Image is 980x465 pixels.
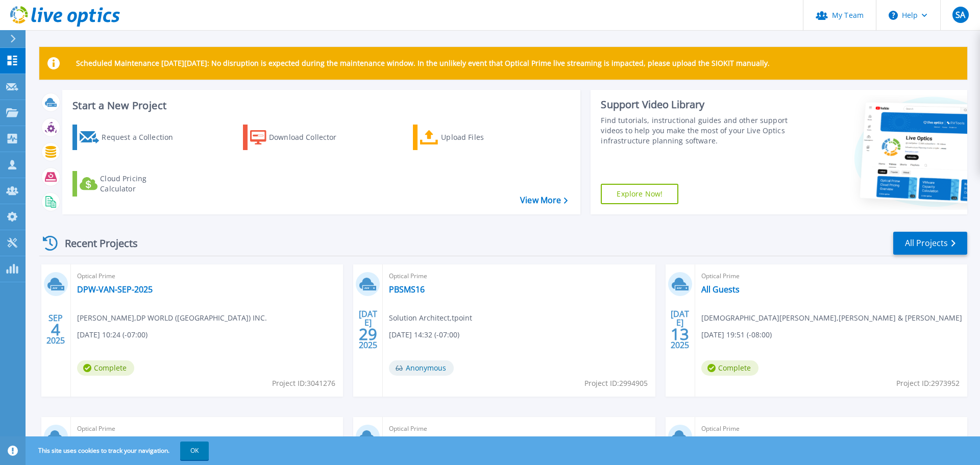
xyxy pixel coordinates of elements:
div: [DATE] 2025 [358,311,378,348]
span: Project ID: 2973952 [896,378,960,389]
span: Optical Prime [389,271,649,282]
a: Request a Collection [72,125,186,150]
span: [DATE] 19:51 (-08:00) [701,329,772,340]
div: [DATE] 2025 [670,311,690,348]
h3: Start a New Project [72,100,568,111]
a: All Guests [701,284,740,295]
a: Cloud Pricing Calculator [72,171,186,197]
span: Project ID: 3041276 [272,378,335,389]
a: DPW-VAN-SEP-2025 [77,284,153,295]
span: Complete [701,360,758,376]
button: OK [180,442,209,460]
span: This site uses cookies to track your navigation. [28,442,209,460]
span: Complete [77,360,134,376]
a: Upload Files [413,125,527,150]
div: Request a Collection [102,127,183,148]
span: 13 [671,330,689,338]
span: [DEMOGRAPHIC_DATA][PERSON_NAME] , [PERSON_NAME] & [PERSON_NAME] [701,312,962,324]
span: [PERSON_NAME] , DP WORLD ([GEOGRAPHIC_DATA]) INC. [77,312,267,324]
div: Recent Projects [39,231,152,256]
span: Optical Prime [389,423,649,434]
span: Optical Prime [701,423,961,434]
a: Explore Now! [601,184,678,204]
span: SA [955,11,965,19]
a: View More [520,195,568,205]
span: 29 [359,330,377,338]
span: [DATE] 14:32 (-07:00) [389,329,459,340]
span: Anonymous [389,360,454,376]
span: Optical Prime [77,271,337,282]
div: Download Collector [269,127,351,148]
div: SEP 2025 [46,311,65,348]
a: PBSMS16 [389,284,425,295]
div: Support Video Library [601,98,793,111]
div: Upload Files [441,127,523,148]
div: Cloud Pricing Calculator [100,174,182,194]
a: All Projects [893,232,967,255]
div: Find tutorials, instructional guides and other support videos to help you make the most of your L... [601,115,793,146]
span: 4 [51,325,60,334]
span: [DATE] 10:24 (-07:00) [77,329,148,340]
span: Optical Prime [701,271,961,282]
span: Optical Prime [77,423,337,434]
span: Project ID: 2994905 [584,378,648,389]
p: Scheduled Maintenance [DATE][DATE]: No disruption is expected during the maintenance window. In t... [76,59,770,67]
a: Download Collector [243,125,357,150]
span: Solution Architect , tpoint [389,312,472,324]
